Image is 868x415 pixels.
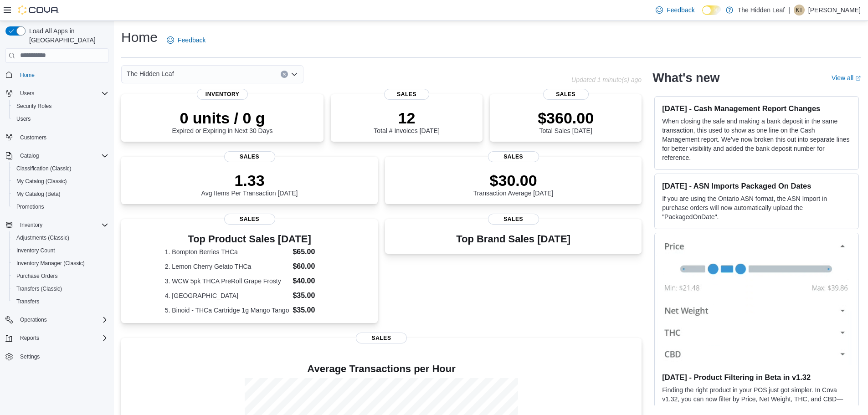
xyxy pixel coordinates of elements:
[5,65,108,387] nav: Complex example
[652,1,698,19] a: Feedback
[2,332,112,344] button: Reports
[224,151,275,162] span: Sales
[20,334,39,342] span: Reports
[13,271,108,282] span: Purchase Orders
[165,291,289,300] dt: 4. [GEOGRAPHIC_DATA]
[165,277,289,286] dt: 3. WCW 5pk THCA PreRoll Grape Frosty
[738,5,785,15] p: The Hidden Leaf
[473,171,554,197] div: Transaction Average [DATE]
[9,295,112,308] button: Transfers
[662,181,851,190] h3: [DATE] - ASN Imports Packaged On Dates
[16,132,50,143] a: Customers
[9,100,112,113] button: Security Roles
[16,333,43,343] button: Reports
[488,151,539,162] span: Sales
[172,109,273,134] div: Expired or Expiring in Next 30 Days
[16,247,55,254] span: Inventory Count
[20,90,34,97] span: Users
[13,258,108,269] span: Inventory Manager (Classic)
[9,162,112,175] button: Classification (Classic)
[201,171,298,197] div: Avg Items Per Transaction [DATE]
[293,276,334,287] dd: $40.00
[16,178,67,185] span: My Catalog (Classic)
[165,247,289,256] dt: 1. Bompton Berries THCa
[13,232,73,243] a: Adjustments (Classic)
[165,262,289,271] dt: 2. Lemon Cherry Gelato THCa
[165,234,334,245] h3: Top Product Sales [DATE]
[16,234,69,241] span: Adjustments (Classic)
[9,282,112,295] button: Transfers (Classic)
[13,189,108,200] span: My Catalog (Beta)
[9,270,112,282] button: Purchase Orders
[13,176,108,187] span: My Catalog (Classic)
[9,200,112,213] button: Promotions
[9,231,112,244] button: Adjustments (Classic)
[13,163,108,174] span: Classification (Classic)
[13,245,108,256] span: Inventory Count
[165,306,289,315] dt: 5. Binoid - THCa Cartridge 1g Mango Tango
[652,71,719,85] h2: What's new
[384,89,430,100] span: Sales
[16,272,58,280] span: Purchase Orders
[662,373,851,382] h3: [DATE] - Product Filtering in Beta in v1.32
[172,109,273,127] p: 0 units / 0 g
[796,5,802,15] span: KT
[163,31,209,49] a: Feedback
[13,201,108,212] span: Promotions
[855,76,861,81] svg: External link
[127,68,174,79] span: The Hidden Leaf
[293,261,334,272] dd: $60.00
[9,244,112,257] button: Inventory Count
[794,5,805,15] div: Kenneth Townsend
[20,221,42,229] span: Inventory
[16,220,108,231] span: Inventory
[20,152,39,159] span: Catalog
[2,149,112,162] button: Catalog
[374,109,439,127] p: 12
[128,364,634,374] h4: Average Transactions per Hour
[13,101,108,112] span: Security Roles
[13,113,34,124] a: Users
[16,150,108,161] span: Catalog
[20,134,46,141] span: Customers
[13,101,55,112] a: Security Roles
[20,72,35,79] span: Home
[662,104,851,113] h3: [DATE] - Cash Management Report Changes
[201,171,298,190] p: 1.33
[832,74,861,82] a: View allExternal link
[16,220,46,231] button: Inventory
[16,102,51,110] span: Security Roles
[20,316,47,323] span: Operations
[13,113,108,124] span: Users
[224,214,275,225] span: Sales
[18,5,59,15] img: Cova
[16,69,108,81] span: Home
[2,131,112,144] button: Customers
[374,109,439,134] div: Total # Invoices [DATE]
[488,214,539,225] span: Sales
[293,305,334,316] dd: $35.00
[121,28,158,46] h1: Home
[16,285,62,292] span: Transfers (Classic)
[788,5,790,15] p: |
[16,351,43,362] a: Settings
[571,76,642,83] p: Updated 1 minute(s) ago
[13,163,75,174] a: Classification (Classic)
[662,117,851,162] p: When closing the safe and making a bank deposit in the same transaction, this used to show as one...
[2,219,112,231] button: Inventory
[20,353,40,360] span: Settings
[13,283,66,294] a: Transfers (Classic)
[26,26,108,45] span: Load All Apps in [GEOGRAPHIC_DATA]
[9,257,112,270] button: Inventory Manager (Classic)
[13,296,108,307] span: Transfers
[16,298,39,305] span: Transfers
[808,5,861,15] p: [PERSON_NAME]
[667,5,694,15] span: Feedback
[9,113,112,125] button: Users
[16,88,38,99] button: Users
[13,245,59,256] a: Inventory Count
[13,258,88,269] a: Inventory Manager (Classic)
[178,36,205,45] span: Feedback
[16,333,108,343] span: Reports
